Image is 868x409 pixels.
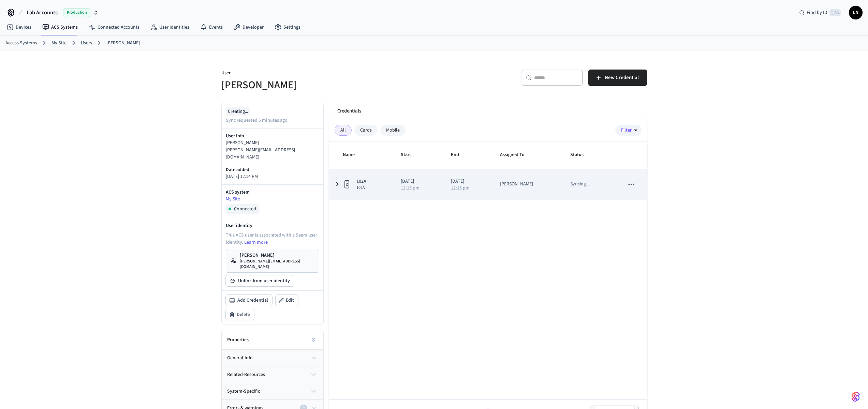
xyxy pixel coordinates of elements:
[226,117,288,124] p: Sync requested 6 minutes ago
[615,125,642,136] button: Filter
[335,125,352,136] div: All
[354,125,378,136] div: Cards
[807,9,827,16] span: Find by ID
[226,309,254,320] button: Delete
[451,186,470,191] p: 12:15 pm
[500,150,533,160] span: Assigned To
[500,181,533,188] div: [PERSON_NAME]
[63,8,90,17] span: Production
[227,336,249,343] h2: Properties
[849,6,863,19] button: LN
[329,141,647,200] table: sticky table
[240,252,315,259] p: [PERSON_NAME]
[221,78,430,92] h5: [PERSON_NAME]
[37,21,83,33] a: ACS Systems
[286,297,294,304] span: Edit
[81,40,92,47] a: Users
[226,133,319,139] p: User Info
[227,388,260,395] span: system-specific
[222,366,323,383] button: related-resources
[829,9,841,16] span: ⌘ K
[226,249,319,273] a: [PERSON_NAME][PERSON_NAME][EMAIL_ADDRESS][DOMAIN_NAME]
[227,354,253,362] span: general-info
[380,125,406,136] div: Mobile
[605,73,639,82] span: New Credential
[401,186,420,191] p: 12:15 pm
[237,297,268,304] span: Add Credential
[226,173,319,180] p: [DATE] 12:14 PM
[451,178,484,185] p: [DATE]
[343,150,364,160] span: Name
[852,391,860,402] img: SeamLogoGradient.69752ec5.svg
[228,21,269,33] a: Developer
[226,196,319,203] a: My Site
[794,6,846,19] div: Find by ID⌘ K
[145,21,195,33] a: User Identities
[570,150,592,160] span: Status
[221,70,430,78] p: User
[269,21,306,33] a: Settings
[237,311,250,318] span: Delete
[52,40,67,47] a: My Site
[588,70,647,86] button: New Credential
[570,181,590,188] p: Syncing …
[356,185,366,191] span: 102A
[226,222,319,229] p: User identity
[83,21,145,33] a: Connected Accounts
[5,40,37,47] a: Access Systems
[401,178,434,185] p: [DATE]
[1,21,37,33] a: Devices
[227,371,265,378] span: related-resources
[222,350,323,366] button: general-info
[27,9,58,17] span: Lab Accounts
[226,275,294,286] button: Unlink from user identity
[195,21,228,33] a: Events
[451,150,468,160] span: End
[226,166,319,173] p: Date added
[106,40,140,47] a: [PERSON_NAME]
[244,239,268,246] a: Learn more
[240,259,315,270] p: [PERSON_NAME][EMAIL_ADDRESS][DOMAIN_NAME]
[401,150,420,160] span: Start
[226,189,319,196] p: ACS system
[276,295,298,306] button: Edit
[226,232,319,246] p: This ACS user is associated with a Seam user identity.
[226,139,319,147] p: [PERSON_NAME]
[234,206,256,212] span: Connected
[356,178,366,185] span: 102A
[850,6,862,19] span: LN
[226,295,272,306] button: Add Credential
[332,103,367,119] button: Credentials
[222,383,323,399] button: system-specific
[226,107,250,116] div: Creating...
[226,147,319,161] p: [PERSON_NAME][EMAIL_ADDRESS][DOMAIN_NAME]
